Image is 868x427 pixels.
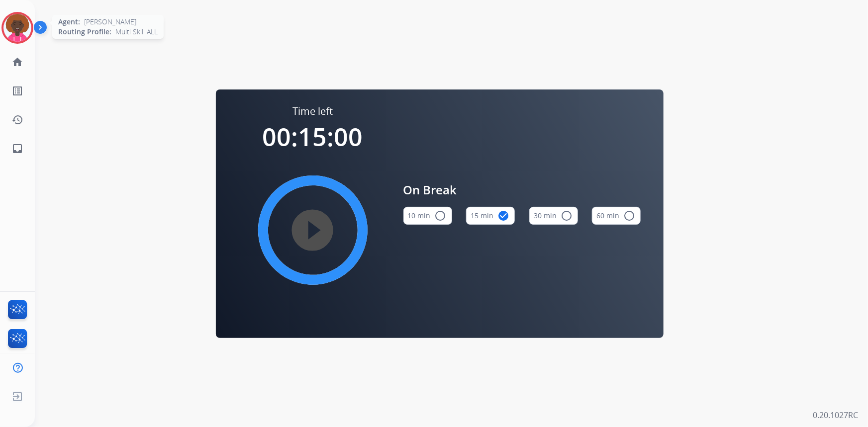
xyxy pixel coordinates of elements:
[403,181,641,199] span: On Break
[623,210,635,222] mat-icon: radio_button_unchecked
[403,207,452,225] button: 10 min
[561,210,573,222] mat-icon: radio_button_unchecked
[263,120,363,154] span: 00:15:00
[11,85,23,97] mat-icon: list_alt
[11,143,23,155] mat-icon: inbox
[307,224,319,236] mat-icon: play_circle_filled
[435,210,447,222] mat-icon: radio_button_unchecked
[292,104,333,118] span: Time left
[497,210,509,222] mat-icon: check_circle
[592,207,641,225] button: 60 min
[58,17,80,27] span: Agent:
[11,114,23,126] mat-icon: history
[813,409,858,421] p: 0.20.1027RC
[58,27,111,37] span: Routing Profile:
[84,17,136,27] span: [PERSON_NAME]
[529,207,578,225] button: 30 min
[11,56,23,68] mat-icon: home
[466,207,515,225] button: 15 min
[115,27,158,37] span: Multi Skill ALL
[3,14,31,42] img: avatar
